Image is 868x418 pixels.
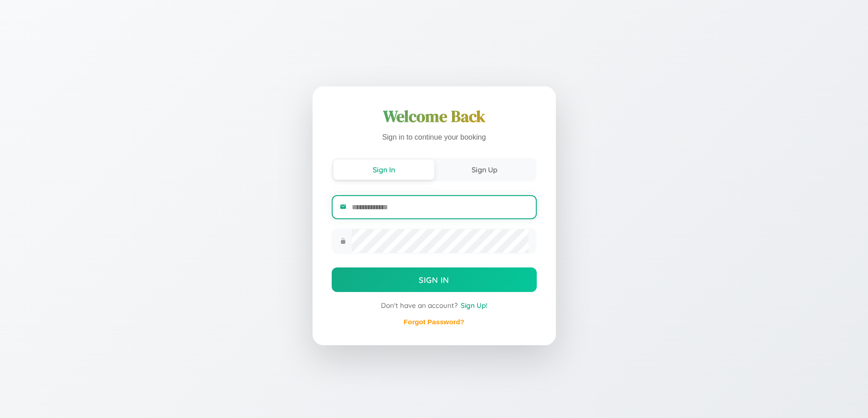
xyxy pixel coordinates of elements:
[461,301,488,310] span: Sign Up!
[332,301,537,310] div: Don't have an account?
[334,160,434,180] button: Sign In
[332,267,537,292] button: Sign In
[404,318,464,326] a: Forgot Password?
[332,106,537,127] h1: Welcome Back
[434,160,535,180] button: Sign Up
[332,131,537,144] p: Sign in to continue your booking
